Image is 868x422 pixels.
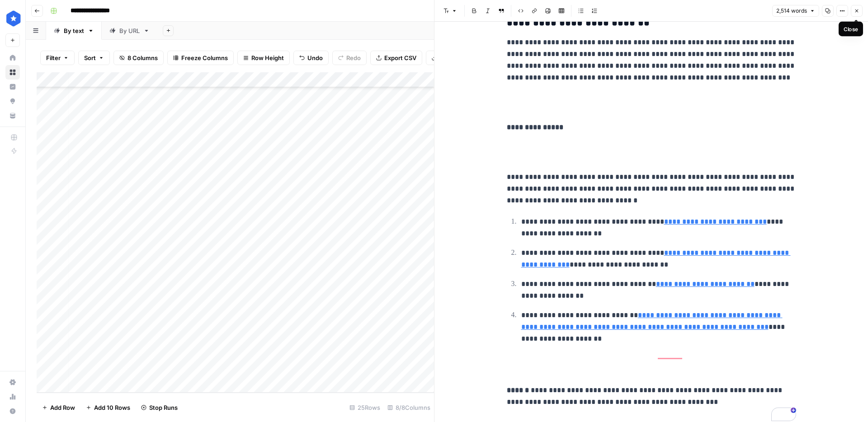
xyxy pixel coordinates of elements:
[384,400,434,415] div: 8/8 Columns
[37,400,80,415] button: Add Row
[46,53,61,62] span: Filter
[136,400,183,415] button: Stop Runs
[384,53,416,62] span: Export CSV
[113,51,164,65] button: 8 Columns
[5,51,20,65] a: Home
[332,51,367,65] button: Redo
[307,53,323,62] span: Undo
[5,375,20,389] a: Settings
[94,403,130,412] span: Add 10 Rows
[80,400,136,415] button: Add 10 Rows
[181,53,228,62] span: Freeze Columns
[346,53,361,62] span: Redo
[776,7,807,15] span: 2,514 words
[772,5,819,17] button: 2,514 words
[5,80,20,94] a: Insights
[40,51,75,65] button: Filter
[5,94,20,108] a: Opportunities
[237,51,290,65] button: Row Height
[844,25,858,33] div: Close
[370,51,422,65] button: Export CSV
[346,400,384,415] div: 25 Rows
[127,53,158,62] span: 8 Columns
[5,389,20,404] a: Usage
[84,53,96,62] span: Sort
[293,51,329,65] button: Undo
[46,22,102,40] a: By text
[5,10,22,27] img: ConsumerAffairs Logo
[5,65,20,80] a: Browse
[102,22,157,40] a: By URL
[64,26,84,35] div: By text
[78,51,110,65] button: Sort
[167,51,234,65] button: Freeze Columns
[50,403,75,412] span: Add Row
[5,108,20,123] a: Your Data
[119,26,140,35] div: By URL
[251,53,284,62] span: Row Height
[5,7,20,30] button: Workspace: ConsumerAffairs
[5,404,20,418] button: Help + Support
[149,403,178,412] span: Stop Runs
